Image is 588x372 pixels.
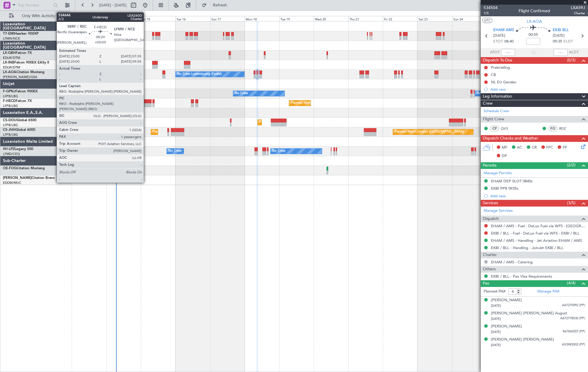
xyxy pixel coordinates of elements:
span: OE-FOG [3,167,17,170]
div: Wed 13 [72,16,106,21]
div: Tue 19 [279,16,314,21]
div: Thu 21 [348,16,383,21]
a: EDLW/DTM [3,65,20,70]
span: [DATE] [491,304,501,308]
span: (2/2) [567,162,575,168]
span: Crew [483,100,493,107]
button: Refresh [199,1,234,10]
span: Only With Activity [15,14,62,18]
div: Sun 24 [452,16,487,21]
span: F-GPNJ [3,90,15,93]
span: FP [563,145,567,151]
a: EHAM / AMS - Catering [491,260,533,265]
div: Thu 14 [106,16,141,21]
a: LX-GBHFalcon 7X [3,51,32,55]
span: CS-JHH [3,128,15,132]
span: CR [532,145,537,151]
span: F-HECD [3,99,16,103]
span: T7-EMI [3,32,14,36]
a: EKBI / BLL - Handling - JoinJet EKBI / BLL [491,245,564,250]
div: Planned Maint Nice ([GEOGRAPHIC_DATA]) [49,51,114,59]
div: Sat 16 [175,16,210,21]
a: EKBI / BLL - Pax Visa Requirements [491,274,552,279]
span: Charter [571,11,585,16]
a: OE-FOGCitation Mustang [3,167,45,170]
span: [DATE] [491,330,501,334]
a: 9H-LPZLegacy 500 [3,147,33,151]
div: Sun 17 [210,16,245,21]
div: No Crew Luxembourg (Findel) [177,70,222,79]
span: FFC [546,145,553,151]
a: [PERSON_NAME]Citation Bravo [3,176,55,180]
span: Flight Crew [483,116,504,123]
div: CP [490,125,499,132]
span: 567560207 (PP) [563,329,585,334]
div: EHAM DEP SLOT 0840z [491,179,533,184]
div: NL EU Gendec [491,80,516,84]
span: (0/3) [567,57,575,63]
span: LX-INB [3,61,14,64]
span: DP [502,153,507,159]
span: [DATE] [493,33,505,39]
a: CS-DOUGlobal 6500 [3,119,36,122]
a: [PERSON_NAME]/QSA [3,75,37,79]
span: Dispatch [483,216,499,222]
span: 534504 [484,5,498,11]
div: Planned Maint [GEOGRAPHIC_DATA] ([GEOGRAPHIC_DATA]) [291,99,382,107]
span: 00:55 [529,32,538,38]
div: [PERSON_NAME] [491,297,522,303]
a: Schedule Crew [484,108,509,114]
span: Pax [483,280,489,287]
button: Only With Activity [6,11,63,21]
a: LFMN/NCE [3,36,20,41]
div: Sat 23 [417,16,452,21]
span: A672778530 (PP) [560,316,585,321]
div: Planned Maint [GEOGRAPHIC_DATA] ([GEOGRAPHIC_DATA]) [152,128,244,136]
div: No Crew [272,147,285,156]
div: Mon 18 [245,16,279,21]
span: Others [483,266,496,273]
span: 08:40 [504,39,514,45]
a: LFPB/LBG [3,94,18,98]
div: Planned Maint [GEOGRAPHIC_DATA] ([GEOGRAPHIC_DATA]) [259,118,351,127]
button: UTC [482,18,492,23]
div: No Crew [168,147,182,156]
span: [DATE] [491,317,501,321]
span: EKBI BLL [553,27,569,33]
a: RDZ [559,126,572,131]
a: CS-JHHGlobal 6000 [3,128,35,132]
a: EHAM / AMS - Fuel - DeLux Fuel via WFS - [GEOGRAPHIC_DATA] / AMS [491,223,585,228]
span: Dispatch Checks and Weather [483,135,538,142]
span: EHAM AMS [493,27,514,33]
div: EKBI PPR 0935z [491,186,518,191]
span: ETOT [493,39,503,45]
div: CB [491,72,496,77]
span: MF [502,145,507,151]
div: No Crew [477,89,490,98]
input: Trip Number [18,1,51,10]
div: No Crew [235,89,248,98]
span: [PERSON_NAME] [3,176,31,180]
span: Refresh [208,3,232,7]
span: LXA59J [571,5,585,11]
a: EKBI / BLL - Fuel - DeLux Fuel via WFS - EKBI / BLL [491,231,580,236]
a: LFPB/LBG [3,133,18,137]
div: Fri 22 [383,16,417,21]
span: [DATE] - [DATE] [99,3,127,8]
a: F-GPNJFalcon 900EX [3,90,38,93]
div: Wed 20 [314,16,348,21]
div: FO [548,125,558,132]
span: ELDT [564,39,573,45]
a: LX-AOACitation Mustang [3,70,45,74]
div: [PERSON_NAME] [PERSON_NAME] [491,337,554,343]
a: EHAM / AMS - Handling - Jet Aviation EHAM / AMS [491,238,582,243]
span: [DATE] [491,343,501,347]
a: EDLW/DTM [3,56,20,60]
span: A53983502 (PP) [562,342,585,347]
div: [PERSON_NAME] [PERSON_NAME] August [491,311,567,316]
span: LX-GBH [3,51,16,55]
div: Add new [490,87,585,92]
a: LFMD/CEQ [3,152,20,156]
a: Manage Services [484,208,513,214]
span: (4/4) [567,280,575,286]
